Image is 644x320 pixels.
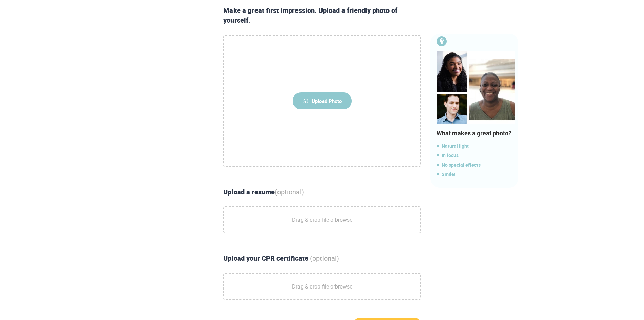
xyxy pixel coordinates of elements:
[221,187,424,197] div: Upload a resume
[221,6,424,25] div: Make a great first impression. Upload a friendly photo of yourself.
[293,92,352,109] span: Upload Photo
[437,129,515,138] div: What makes a great photo?
[335,283,352,290] a: browse
[437,161,515,169] span: No special effects
[221,254,424,263] div: Upload your CPR certificate
[292,278,352,295] span: Drag & drop file or
[437,36,447,46] img: Bulb
[437,142,515,150] span: Natural light
[335,216,352,223] a: browse
[437,51,515,124] img: Bulb
[437,170,515,178] span: Smile!
[275,187,304,196] span: (optional)
[437,151,515,159] span: In focus
[310,254,339,263] span: (optional)
[303,99,308,103] img: upload
[292,211,352,228] span: Drag & drop file or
